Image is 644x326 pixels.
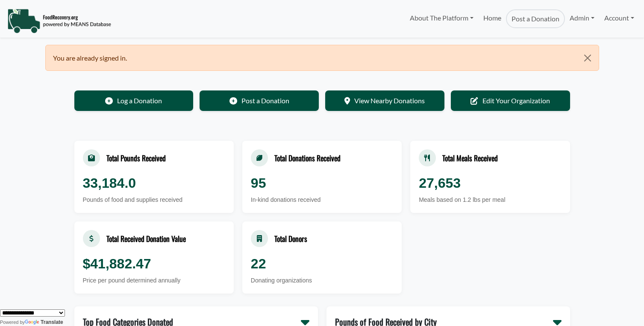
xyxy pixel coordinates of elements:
[106,152,166,163] div: Total Pounds Received
[251,173,393,193] div: 95
[478,9,506,28] a: Home
[251,253,393,274] div: 22
[251,276,393,285] div: Donating organizations
[106,233,186,244] div: Total Received Donation Value
[405,9,478,26] a: About The Platform
[274,233,307,244] div: Total Donors
[25,319,63,325] a: Translate
[325,90,444,111] a: View Nearby Donations
[45,45,599,71] div: You are already signed in.
[506,9,565,28] a: Post a Donation
[576,45,598,71] button: Close
[7,8,111,34] img: NavigationLogo_FoodRecovery-91c16205cd0af1ed486a0f1a7774a6544ea792ac00100771e7dd3ec7c0e58e41.png
[274,152,341,163] div: Total Donations Received
[251,195,393,204] div: In-kind donations received
[419,195,561,204] div: Meals based on 1.2 lbs per meal
[83,173,225,193] div: 33,184.0
[83,253,225,274] div: $41,882.47
[451,90,570,111] a: Edit Your Organization
[83,195,225,204] div: Pounds of food and supplies received
[600,9,639,26] a: Account
[74,90,194,111] a: Log a Donation
[200,90,319,111] a: Post a Donation
[83,276,225,285] div: Price per pound determined annually
[565,9,599,26] a: Admin
[25,320,41,326] img: Google Translate
[419,173,561,193] div: 27,653
[442,152,498,163] div: Total Meals Received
